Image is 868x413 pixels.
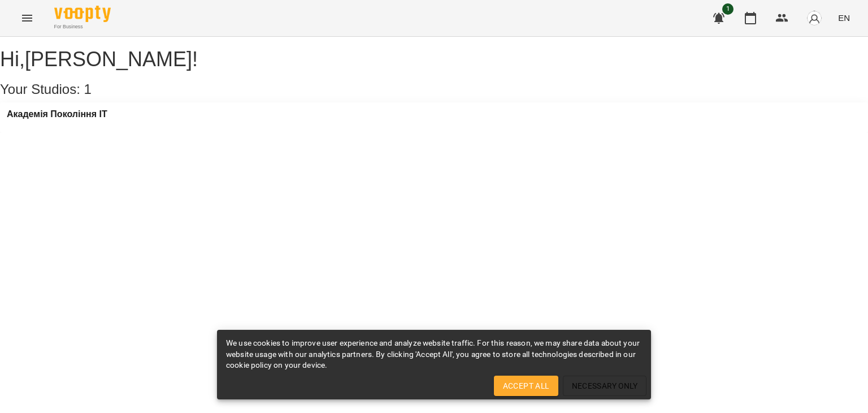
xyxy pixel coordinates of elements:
button: EN [834,7,854,28]
span: 1 [84,81,92,97]
span: 1 [722,3,734,15]
button: Menu [14,5,41,32]
a: Академія Покоління ІТ [7,109,107,119]
span: For Business [54,23,111,31]
img: Voopty Logo [54,6,111,22]
span: EN [838,12,850,24]
img: avatar_s.png [806,10,822,26]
